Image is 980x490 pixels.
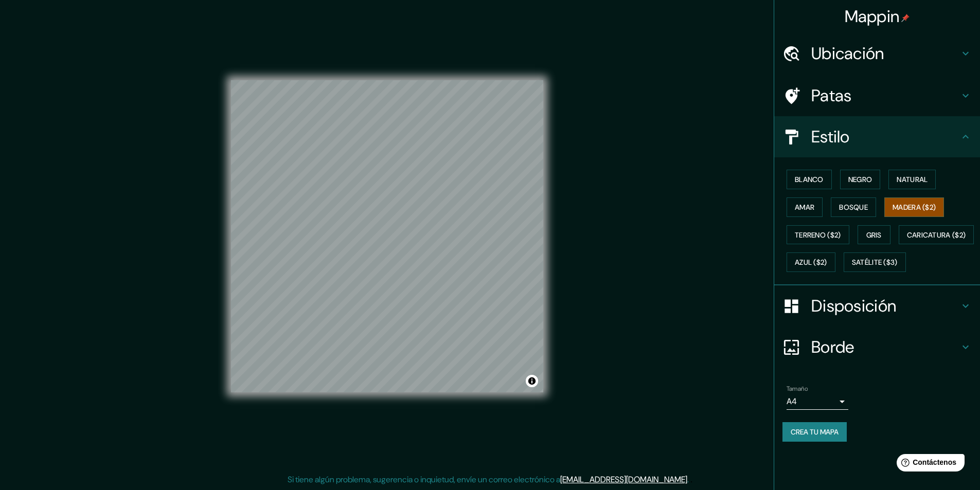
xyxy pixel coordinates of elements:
[774,116,980,157] div: Estilo
[782,422,847,442] button: Crea tu mapa
[787,170,832,189] button: Blanco
[811,126,850,148] font: Estilo
[840,170,881,189] button: Negro
[787,225,849,245] button: Terreno ($2)
[866,230,882,240] font: Gris
[884,197,944,217] button: Madera ($2)
[795,175,824,184] font: Blanco
[811,336,854,358] font: Borde
[689,474,690,485] font: .
[901,14,910,22] img: pin-icon.png
[687,474,689,485] font: .
[907,230,966,240] font: Caricatura ($2)
[787,252,835,272] button: Azul ($2)
[787,396,797,407] font: A4
[888,170,936,189] button: Natural
[288,474,560,485] font: Si tiene algún problema, sugerencia o inquietud, envíe un correo electrónico a
[852,258,898,267] font: Satélite ($3)
[844,252,906,272] button: Satélite ($3)
[848,175,872,184] font: Negro
[231,80,543,392] canvas: Mapa
[774,75,980,116] div: Patas
[897,175,928,184] font: Natural
[858,225,890,245] button: Gris
[795,258,827,267] font: Azul ($2)
[560,474,687,485] a: [EMAIL_ADDRESS][DOMAIN_NAME]
[791,427,839,437] font: Crea tu mapa
[690,474,692,485] font: .
[811,85,852,106] font: Patas
[811,43,884,64] font: Ubicación
[888,450,969,479] iframe: Lanzador de widgets de ayuda
[774,33,980,74] div: Ubicación
[845,6,900,27] font: Mappin
[893,203,936,212] font: Madera ($2)
[795,230,841,240] font: Terreno ($2)
[526,375,538,387] button: Activar o desactivar atribución
[787,197,823,217] button: Amar
[787,385,808,393] font: Tamaño
[831,197,876,217] button: Bosque
[899,225,974,245] button: Caricatura ($2)
[839,203,868,212] font: Bosque
[811,295,896,317] font: Disposición
[795,203,814,212] font: Amar
[774,285,980,326] div: Disposición
[787,393,848,410] div: A4
[774,326,980,368] div: Borde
